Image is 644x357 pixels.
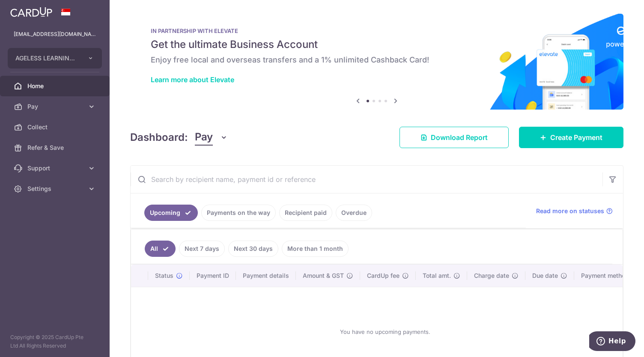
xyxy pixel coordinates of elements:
p: [EMAIL_ADDRESS][DOMAIN_NAME] [14,30,96,39]
button: AGELESS LEARNING SINGAPORE PTE. LTD. [8,48,102,68]
span: AGELESS LEARNING SINGAPORE PTE. LTD. [15,54,79,62]
span: CardUp fee [367,271,400,280]
span: Pay [195,129,213,146]
a: Next 7 days [179,241,225,257]
a: Next 30 days [228,241,278,257]
span: Amount & GST [303,271,344,280]
a: Learn more about Elevate [151,75,234,84]
img: Renovation banner [130,14,623,110]
span: Home [27,82,84,90]
span: Settings [27,184,84,193]
span: Read more on statuses [536,207,604,215]
a: Read more on statuses [536,207,613,215]
img: CardUp [10,7,52,17]
span: Pay [27,102,84,111]
span: Create Payment [550,132,602,143]
h4: Dashboard: [130,130,188,145]
iframe: Opens a widget where you can find more information [589,331,635,353]
a: Recipient paid [279,205,332,221]
a: Download Report [400,127,509,148]
span: Refer & Save [27,143,84,152]
span: Due date [532,271,558,280]
th: Payment method [574,265,639,287]
th: Payment ID [190,265,236,287]
span: Status [155,271,173,280]
a: All [145,241,176,257]
a: Create Payment [519,127,623,148]
h5: Get the ultimate Business Account [151,38,603,51]
a: Overdue [336,205,372,221]
h6: Enjoy free local and overseas transfers and a 1% unlimited Cashback Card! [151,55,603,65]
button: Pay [195,129,228,146]
a: Upcoming [144,205,198,221]
input: Search by recipient name, payment id or reference [131,166,602,193]
th: Payment details [236,265,296,287]
span: Download Report [431,132,488,143]
span: Charge date [474,271,509,280]
p: IN PARTNERSHIP WITH ELEVATE [151,27,603,34]
a: More than 1 month [282,241,349,257]
span: Total amt. [423,271,451,280]
span: Support [27,164,84,173]
a: Payments on the way [201,205,276,221]
span: Collect [27,123,84,131]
